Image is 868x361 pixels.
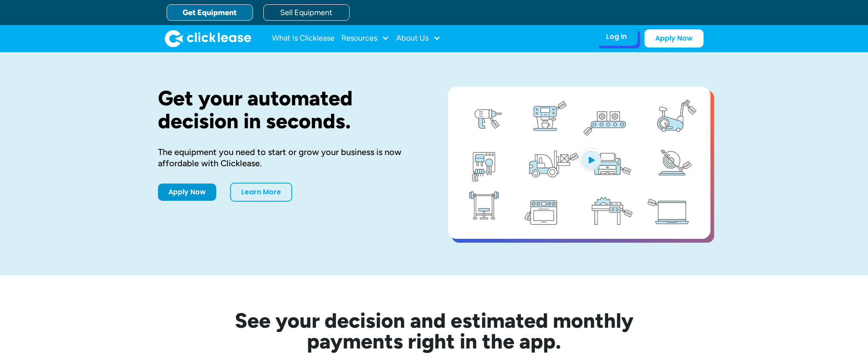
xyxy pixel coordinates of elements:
[158,87,420,133] h1: Get your automated decision in seconds.
[158,146,420,169] div: The equipment you need to start or grow your business is now affordable with Clicklease.
[230,183,292,202] a: Learn More
[579,148,603,172] img: Blue play button logo on a light blue circular background
[272,30,335,47] a: What Is Clicklease
[165,30,251,47] a: home
[193,310,676,351] h2: See your decision and estimated monthly payments right in the app.
[396,30,441,47] div: About Us
[644,29,704,47] a: Apply Now
[341,30,389,47] div: Resources
[165,30,251,47] img: Clicklease logo
[263,4,350,21] a: Sell Equipment
[606,32,627,41] div: Log In
[158,184,216,201] a: Apply Now
[448,87,710,239] a: open lightbox
[167,4,253,21] a: Get Equipment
